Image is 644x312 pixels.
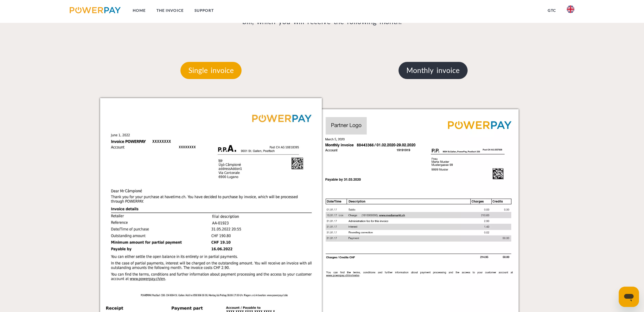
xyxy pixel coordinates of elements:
a: GTC [542,5,561,16]
a: Home [127,5,151,16]
img: en [567,5,574,13]
iframe: Button to launch messaging window [619,287,639,307]
img: logo-powerpay.svg [70,7,121,13]
a: Support [189,5,219,16]
a: THE INVOICE [151,5,189,16]
p: Monthly invoice [399,62,468,79]
p: Single invoice [181,62,242,79]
